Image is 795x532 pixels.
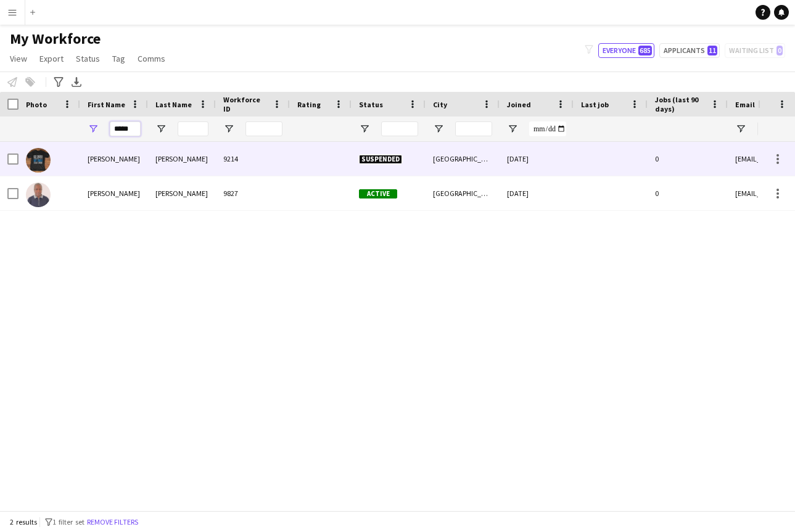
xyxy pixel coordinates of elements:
[655,95,706,113] span: Jobs (last 90 days)
[359,189,397,198] span: Active
[26,100,47,109] span: Photo
[381,121,418,136] input: Status Filter Input
[88,123,99,134] button: Open Filter Menu
[10,53,27,64] span: View
[84,515,141,529] button: Remove filters
[148,176,216,210] div: [PERSON_NAME]
[223,123,234,134] button: Open Filter Menu
[155,123,167,134] button: Open Filter Menu
[359,123,370,134] button: Open Filter Menu
[26,182,51,207] img: keith george
[80,142,148,176] div: [PERSON_NAME]
[500,142,574,176] div: [DATE]
[581,100,609,109] span: Last job
[5,51,32,67] a: View
[76,53,100,64] span: Status
[133,51,170,67] a: Comms
[507,100,531,109] span: Joined
[455,121,492,136] input: City Filter Input
[245,121,282,136] input: Workforce ID Filter Input
[500,176,574,210] div: [DATE]
[223,95,268,113] span: Workforce ID
[112,53,125,64] span: Tag
[216,142,290,176] div: 9214
[426,176,500,210] div: [GEOGRAPHIC_DATA]
[433,123,444,134] button: Open Filter Menu
[648,142,728,176] div: 0
[529,121,566,136] input: Joined Filter Input
[297,100,321,109] span: Rating
[10,30,101,48] span: My Workforce
[26,148,51,173] img: Keith Adams
[433,100,447,109] span: City
[707,46,717,55] span: 11
[598,43,654,58] button: Everyone685
[71,51,105,67] a: Status
[39,53,64,64] span: Export
[648,176,728,210] div: 0
[148,142,216,176] div: [PERSON_NAME]
[359,100,383,109] span: Status
[51,75,66,89] app-action-btn: Advanced filters
[507,123,518,134] button: Open Filter Menu
[35,51,68,67] a: Export
[735,123,746,134] button: Open Filter Menu
[52,517,84,526] span: 1 filter set
[155,100,192,109] span: Last Name
[638,46,652,55] span: 685
[69,75,84,89] app-action-btn: Export XLSX
[88,100,125,109] span: First Name
[426,142,500,176] div: [GEOGRAPHIC_DATA]
[735,100,755,109] span: Email
[80,176,148,210] div: [PERSON_NAME]
[216,176,290,210] div: 9827
[178,121,208,136] input: Last Name Filter Input
[138,53,165,64] span: Comms
[359,155,402,164] span: Suspended
[659,43,720,58] button: Applicants11
[110,121,141,136] input: First Name Filter Input
[107,51,130,67] a: Tag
